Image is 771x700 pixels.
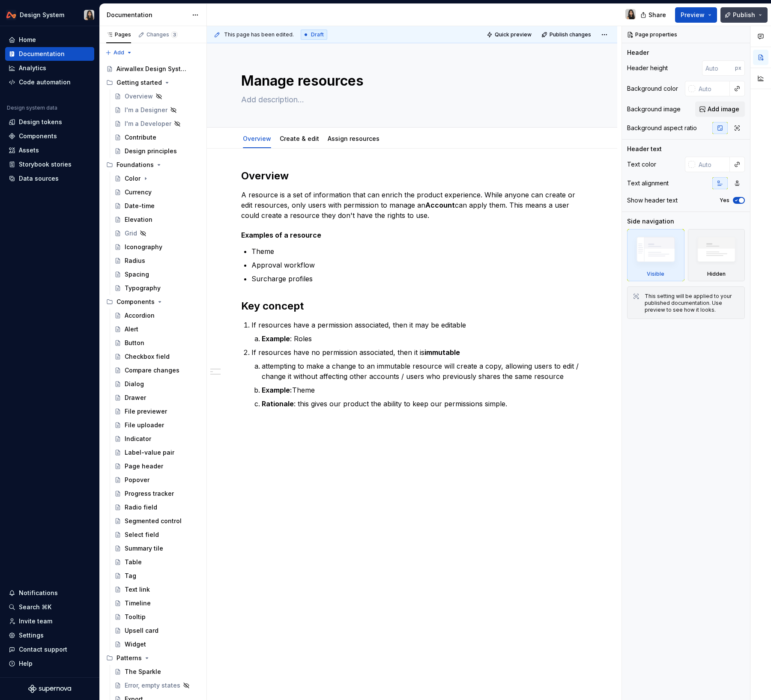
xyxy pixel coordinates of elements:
[7,104,57,111] div: Design system data
[111,117,203,131] a: I'm a Developer
[125,119,171,128] div: I'm a Developer
[28,685,71,693] a: Supernova Logo
[19,160,72,169] div: Storybook stories
[19,50,65,58] div: Documentation
[484,29,535,41] button: Quick preview
[262,334,583,344] p: : Roles
[111,569,203,583] a: Tag
[125,626,158,635] div: Upsell card
[262,385,583,395] p: Theme
[125,667,161,676] div: The Sparkle
[262,334,290,343] strong: Example
[733,11,755,19] span: Publish
[125,558,142,566] div: Table
[125,133,156,142] div: Contribute
[262,399,583,409] p: : this gives our product the ability to keep our permissions simple.
[5,61,94,75] a: Analytics
[125,366,179,375] div: Compare changes
[125,243,162,251] div: Iconography
[627,145,662,153] div: Header text
[224,31,294,38] span: This page has been edited.
[111,528,203,542] a: Select field
[708,105,739,113] span: Add image
[111,555,203,569] a: Table
[19,146,39,155] div: Assets
[19,617,52,626] div: Invite team
[125,256,145,265] div: Radius
[125,448,174,457] div: Label-value pair
[425,201,455,209] strong: Account
[636,7,672,23] button: Share
[19,36,36,44] div: Home
[111,487,203,500] a: Progress tracker
[251,260,583,270] p: Approval workflow
[171,31,178,38] span: 3
[125,92,153,101] div: Overview
[125,407,167,416] div: File previewer
[262,399,294,408] strong: Rationale
[262,361,583,381] p: attempting to make a change to an immutable resource will create a copy, allowing users to edit /...
[111,637,203,651] a: Widget
[5,586,94,600] button: Notifications
[125,106,167,114] div: I'm a Designer
[111,199,203,213] a: Date-time
[125,503,157,512] div: Radio field
[125,311,155,320] div: Accordion
[103,651,203,665] div: Patterns
[19,645,67,654] div: Contact support
[125,325,138,334] div: Alert
[125,202,155,210] div: Date-time
[111,131,203,144] a: Contribute
[2,6,98,24] button: Design SystemXiangjun
[125,339,144,347] div: Button
[645,293,739,313] div: This setting will be applied to your published documentation. Use preview to see how it looks.
[111,679,203,692] a: Error, empty states
[111,610,203,624] a: Tooltip
[675,7,717,23] button: Preview
[111,459,203,473] a: Page header
[125,174,140,183] div: Color
[19,132,57,140] div: Components
[627,160,656,169] div: Text color
[241,300,304,312] strong: Key concept
[117,654,142,662] div: Patterns
[111,350,203,363] a: Checkbox field
[125,215,152,224] div: Elevation
[125,489,174,498] div: Progress tracker
[243,135,271,142] a: Overview
[125,229,137,238] div: Grid
[19,659,33,668] div: Help
[111,596,203,610] a: Timeline
[117,298,155,306] div: Components
[5,115,94,129] a: Design tokens
[111,144,203,158] a: Design principles
[550,31,591,38] span: Publish changes
[125,599,151,608] div: Timeline
[117,78,162,87] div: Getting started
[117,161,154,169] div: Foundations
[5,657,94,670] button: Help
[111,377,203,391] a: Dialog
[111,281,203,295] a: Typography
[103,62,203,76] a: Airwallex Design System
[5,158,94,171] a: Storybook stories
[125,188,152,197] div: Currency
[103,295,203,309] div: Components
[5,629,94,642] a: Settings
[262,386,292,394] strong: Example:
[251,274,583,284] p: Surcharge profiles
[125,380,144,388] div: Dialog
[19,64,46,72] div: Analytics
[328,135,380,142] a: Assign resources
[103,76,203,89] div: Getting started
[111,624,203,637] a: Upsell card
[424,348,460,357] strong: immutable
[125,613,146,621] div: Tooltip
[125,544,163,553] div: Summary tile
[19,118,62,126] div: Design tokens
[125,435,151,443] div: Indicator
[648,11,666,19] span: Share
[107,11,188,19] div: Documentation
[251,320,583,330] p: If resources have a permission associated, then it may be editable
[627,124,697,132] div: Background aspect ratio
